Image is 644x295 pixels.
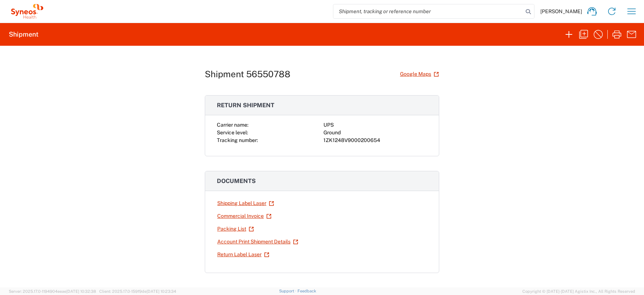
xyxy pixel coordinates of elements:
div: 1ZK1248V9000200654 [323,137,427,144]
a: Google Maps [400,68,439,81]
span: Documents [217,178,256,184]
span: Copyright © [DATE]-[DATE] Agistix Inc., All Rights Reserved [522,288,635,295]
h1: Shipment 56550788 [205,69,290,79]
a: Commercial Invoice [217,210,272,223]
a: Packing List [217,223,254,235]
a: Feedback [297,289,316,293]
span: Return shipment [217,102,274,109]
input: Shipment, tracking or reference number [333,4,523,18]
span: Service level: [217,130,248,135]
span: [DATE] 10:32:38 [66,289,96,294]
span: Tracking number: [217,137,258,143]
span: [DATE] 10:23:34 [147,289,176,294]
a: Account Print Shipment Details [217,235,299,248]
a: Return Label Laser [217,248,270,261]
span: Client: 2025.17.0-159f9de [99,289,176,294]
div: UPS [323,121,427,129]
span: Server: 2025.17.0-1194904eeae [9,289,96,294]
span: Carrier name: [217,122,248,128]
div: Ground [323,129,427,137]
a: Support [279,289,297,293]
h2: Shipment [9,30,38,39]
span: [PERSON_NAME] [540,8,582,15]
a: Shipping Label Laser [217,197,274,210]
